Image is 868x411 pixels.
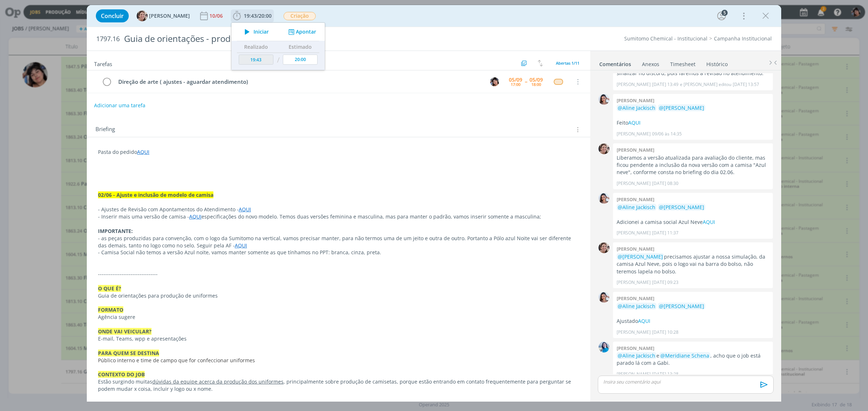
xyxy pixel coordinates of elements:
[652,131,682,137] span: 09/06 às 14:35
[617,180,651,187] p: [PERSON_NAME]
[235,242,247,249] a: AQUI
[87,5,781,402] div: dialog
[617,279,651,286] p: [PERSON_NAME]
[509,77,522,82] div: 05/09
[98,350,159,356] strong: PARA QUEM SE DESTINA
[98,213,579,220] p: - Inserir mais uma versão de camisa - especificações do novo modelo. Temos duas versões feminina ...
[660,352,709,359] span: @Meridiane Schena
[98,249,579,256] p: - Camisa Social não temos a versão Azul noite, vamos manter somente as que tínhamos no PPT: branc...
[525,79,527,84] span: --
[101,13,124,19] span: Concluir
[618,204,655,211] span: @Aline Jackisch
[121,30,487,48] div: Guia de orientações - produção uniformes
[98,292,579,299] p: Guia de orientações para produção de uniformes
[98,228,133,234] strong: IMPORTANTE:
[489,76,500,87] button: E
[98,285,121,292] strong: O QUE É?
[638,317,650,324] a: AQUI
[670,57,696,68] a: Timesheet
[617,97,654,104] b: [PERSON_NAME]
[281,41,319,53] th: Estimado
[98,148,579,156] p: Pasta do pedido
[617,246,654,252] b: [PERSON_NAME]
[115,77,483,86] div: Direção de arte ( ajustes - aguardar atendimento)
[95,125,115,134] span: Briefing
[98,328,152,335] strong: ONDE VAI VEICULAR?
[98,235,579,249] p: - as peças produzidas para convenção, com o logo da Sumitomo na vertical, vamos precisar manter, ...
[259,12,272,19] span: 20:00
[239,206,251,213] a: AQUI
[98,191,213,198] strong: 02/06 - Ajuste e inclusão de modelo de camisa
[618,303,655,310] span: @Aline Jackisch
[511,82,520,86] div: 17:00
[98,313,579,321] p: Agência sugere
[209,13,224,18] div: 10/06
[137,10,190,21] button: A[PERSON_NAME]
[96,9,129,22] button: Concluir
[189,213,201,220] a: AQUI
[642,61,659,68] div: Anexos
[237,41,275,53] th: Realizado
[531,82,541,86] div: 18:00
[618,104,655,111] span: @Aline Jackisch
[618,253,663,260] span: @[PERSON_NAME]
[599,193,609,204] img: N
[529,77,543,82] div: 05/09
[98,371,145,378] strong: CONTEXTO DO JOB
[599,143,609,154] img: A
[652,371,678,377] span: [DATE] 13:28
[659,104,704,111] span: @[PERSON_NAME]
[617,329,651,336] p: [PERSON_NAME]
[652,230,678,236] span: [DATE] 11:37
[628,119,641,126] a: AQUI
[617,295,654,302] b: [PERSON_NAME]
[98,378,579,393] p: Estão surgindo muitas , principalmente sobre produção de camisetas, porque estão entrando em cont...
[599,57,631,68] a: Comentários
[538,60,543,66] img: arrow-down-up.svg
[733,81,759,88] span: [DATE] 13:57
[659,303,704,310] span: @[PERSON_NAME]
[599,242,609,253] img: A
[152,378,284,385] u: dúvidas da equipe acerca da produção dos uniformes
[706,57,728,68] a: Histórico
[94,59,112,68] span: Tarefas
[490,77,499,86] img: E
[652,279,678,286] span: [DATE] 09:23
[617,345,654,351] b: [PERSON_NAME]
[617,317,769,325] p: Ajustado
[652,329,678,336] span: [DATE] 10:28
[722,10,728,16] div: 5
[231,10,273,22] button: 19:43/20:00
[617,147,654,153] b: [PERSON_NAME]
[617,131,651,137] p: [PERSON_NAME]
[714,35,772,42] a: Campanha Institucional
[98,357,255,364] span: Público interno e time de campo que for confeccionar uniformes
[716,10,727,22] button: 5
[137,10,148,21] img: A
[624,35,707,42] a: Sumitomo Chemical - Institucional
[98,206,579,213] p: - Ajustes de Revisão com Apontamentos do Atendimento -
[617,253,769,275] p: precisamos ajustar a nossa simulação, da camisa Azul Neve, pois o logo vai na barra do bolso, não...
[703,219,715,225] a: AQUI
[617,371,651,377] p: [PERSON_NAME]
[599,292,609,303] img: N
[617,230,651,236] p: [PERSON_NAME]
[98,271,579,278] p: ---------------------------------
[617,154,769,176] p: Liberamos a versão atualizada para avaliação do cliente, mas ficou pendente a inclusão da nova ve...
[98,335,579,342] p: E-mail, Teams, wpp e apresentações
[98,306,123,313] strong: FORMATO
[275,53,281,68] td: /
[617,352,769,367] p: e , acho que o job está parado lá com a Gabi.
[659,204,704,211] span: @[PERSON_NAME]
[257,12,259,19] span: /
[617,196,654,203] b: [PERSON_NAME]
[556,60,579,66] span: Abertas 1/11
[680,81,731,88] span: e [PERSON_NAME] editou
[652,180,678,187] span: [DATE] 08:30
[241,27,269,37] button: Iniciar
[96,35,120,43] span: 1797.16
[286,28,316,36] button: Apontar
[652,81,678,88] span: [DATE] 13:49
[283,12,316,21] button: Criação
